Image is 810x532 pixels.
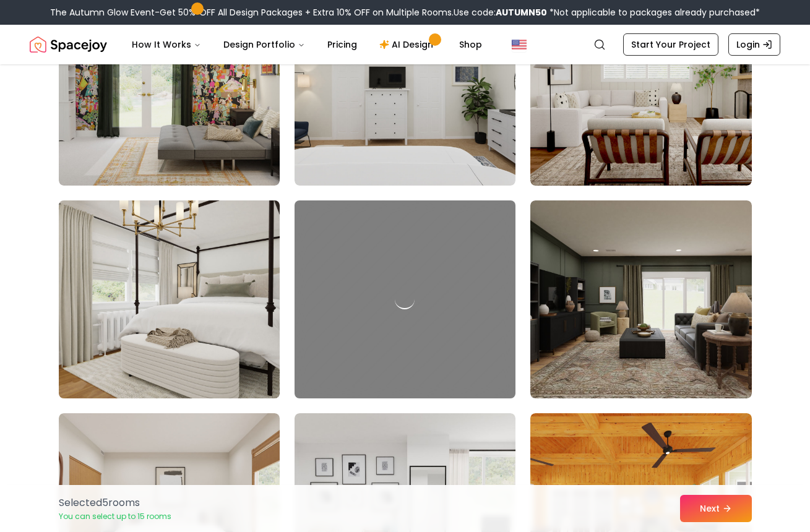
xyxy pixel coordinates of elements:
a: Shop [449,32,492,57]
b: AUTUMN50 [496,6,547,19]
a: Spacejoy [30,32,107,57]
a: AI Design [369,32,447,57]
img: Room room-96 [530,200,751,398]
p: You can select up to 15 rooms [59,512,171,521]
a: Start Your Project [623,33,718,56]
span: Use code: [454,6,547,19]
img: United States [512,37,527,52]
button: How It Works [122,32,211,57]
a: Login [728,33,780,56]
img: Spacejoy Logo [30,32,107,57]
a: Pricing [317,32,367,57]
span: *Not applicable to packages already purchased* [547,6,760,19]
button: Design Portfolio [213,32,315,57]
img: Room room-94 [53,195,285,403]
nav: Global [30,25,780,64]
button: Next [680,495,752,522]
p: Selected 5 room s [59,496,171,510]
div: The Autumn Glow Event-Get 50% OFF All Design Packages + Extra 10% OFF on Multiple Rooms. [50,6,760,19]
nav: Main [122,32,492,57]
